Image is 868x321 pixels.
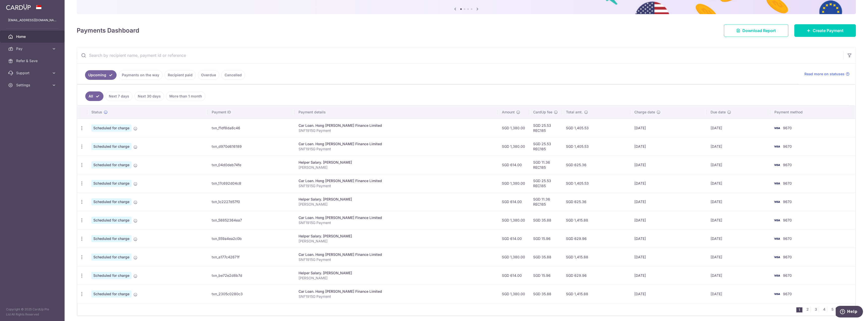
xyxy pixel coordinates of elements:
td: txn_1c2227d57f0 [208,192,294,211]
td: SGD 614.00 [498,266,529,285]
span: Read more on statuses [804,71,845,77]
td: txn_2305c0280c3 [208,285,294,303]
a: Upcoming [85,70,117,80]
div: Car Loan. Hong [PERSON_NAME] Finance Limited [299,141,494,146]
td: SGD 1,380.00 [498,119,529,137]
span: Scheduled for charge [91,143,131,150]
td: SGD 25.53 REC185 [529,174,562,192]
nav: pager [796,303,855,315]
img: Bank Card [772,291,782,297]
span: 9670 [783,144,792,149]
img: Bank Card [772,236,782,242]
td: SGD 1,405.53 [562,119,630,137]
th: Payment details [294,106,498,119]
td: txn_d970d616189 [208,137,294,156]
div: Car Loan. Hong [PERSON_NAME] Finance Limited [299,289,494,294]
a: All [85,91,103,101]
p: [PERSON_NAME] [299,239,494,244]
a: Create Payment [794,24,856,37]
a: 4 [821,306,827,312]
img: Bank Card [772,217,782,223]
td: [DATE] [707,248,770,266]
td: txn_f1df8da8c46 [208,119,294,137]
img: Bank Card [772,143,782,150]
td: txn_be72e2d8b7d [208,266,294,285]
li: 1 [796,307,802,312]
a: Payments on the way [119,70,162,80]
span: Refer & Save [16,58,49,63]
td: SGD 1,380.00 [498,211,529,229]
div: Car Loan. Hong [PERSON_NAME] Finance Limited [299,252,494,257]
a: Recipient paid [165,70,196,80]
span: Create Payment [813,28,844,34]
td: SGD 11.36 REC185 [529,156,562,174]
img: Bank Card [772,254,782,260]
p: [EMAIL_ADDRESS][DOMAIN_NAME] [8,18,57,23]
a: 3 [813,306,819,312]
span: Scheduled for charge [91,254,131,261]
span: Download Report [742,28,776,34]
span: 9670 [783,181,792,185]
td: [DATE] [630,266,707,285]
p: SNF1915G Payment [299,257,494,262]
span: 9670 [783,126,792,130]
div: Car Loan. Hong [PERSON_NAME] Finance Limited [299,178,494,183]
span: 9670 [783,163,792,167]
td: SGD 1,415.88 [562,211,630,229]
div: Car Loan. Hong [PERSON_NAME] Finance Limited [299,123,494,128]
span: Due date [711,110,726,115]
img: Bank Card [772,273,782,279]
td: txn_e177c42671f [208,248,294,266]
a: Overdue [198,70,219,80]
td: SGD 1,405.53 [562,137,630,156]
td: SGD 35.88 [529,248,562,266]
div: Helper Salary. [PERSON_NAME] [299,197,494,202]
td: [DATE] [707,285,770,303]
th: Payment ID [208,106,294,119]
iframe: Opens a widget where you can find more information [836,306,863,318]
p: [PERSON_NAME] [299,165,494,170]
a: Next 7 days [105,91,132,101]
span: Home [16,34,49,39]
img: Bank Card [772,199,782,205]
td: SGD 614.00 [498,156,529,174]
th: Payment method [770,106,855,119]
td: [DATE] [630,174,707,192]
h4: Payments Dashboard [77,26,139,35]
span: Support [16,70,49,76]
span: Amount [502,110,515,115]
p: [PERSON_NAME] [299,202,494,207]
a: 2 [804,306,810,312]
span: Pay [16,46,49,51]
td: txn_58852364ea7 [208,211,294,229]
td: SGD 1,405.53 [562,174,630,192]
span: Status [91,110,102,115]
img: CardUp [6,4,31,10]
td: [DATE] [630,137,707,156]
td: [DATE] [707,229,770,248]
p: SNF1915G Payment [299,220,494,225]
td: [DATE] [707,156,770,174]
td: SGD 1,380.00 [498,248,529,266]
td: SGD 614.00 [498,229,529,248]
td: SGD 15.96 [529,266,562,285]
td: [DATE] [630,119,707,137]
span: Scheduled for charge [91,125,131,132]
span: Scheduled for charge [91,198,131,205]
span: Scheduled for charge [91,217,131,224]
span: 9670 [783,236,792,241]
p: [PERSON_NAME] [299,276,494,281]
td: [DATE] [630,248,707,266]
td: SGD 629.96 [562,266,630,285]
td: SGD 25.53 REC185 [529,137,562,156]
div: Car Loan. Hong [PERSON_NAME] Finance Limited [299,215,494,220]
td: SGD 625.36 [562,156,630,174]
td: SGD 1,380.00 [498,285,529,303]
td: [DATE] [630,156,707,174]
td: txn_17c692d04c8 [208,174,294,192]
td: [DATE] [630,192,707,211]
td: SGD 625.36 [562,192,630,211]
img: Bank Card [772,162,782,168]
td: [DATE] [707,211,770,229]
